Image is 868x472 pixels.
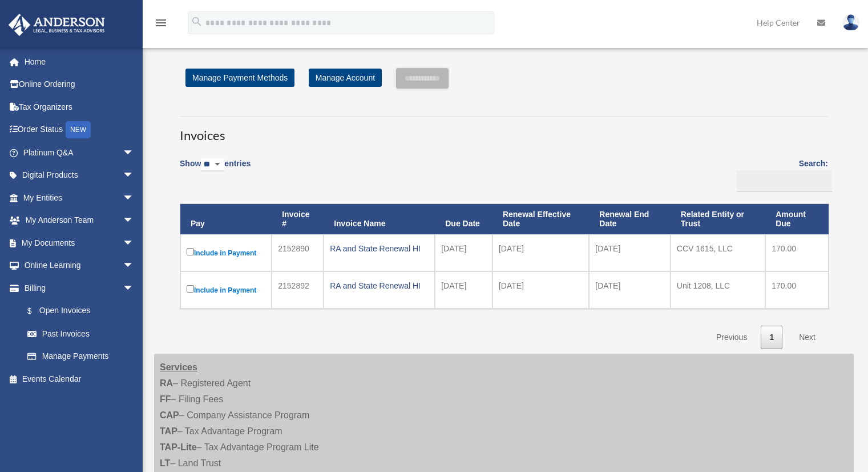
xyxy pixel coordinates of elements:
[272,234,324,271] td: 2152890
[160,394,171,404] strong: FF
[123,254,146,278] span: arrow_drop_down
[191,15,203,28] i: search
[671,204,765,235] th: Related Entity or Trust: activate to sort column ascending
[187,283,265,297] label: Include in Payment
[16,322,146,345] a: Past Invoices
[435,234,492,271] td: [DATE]
[123,141,146,165] span: arrow_drop_down
[589,271,671,309] td: [DATE]
[8,95,151,118] a: Tax Organizers
[8,164,151,187] a: Digital Productsarrow_drop_down
[8,118,151,142] a: Order StatusNEW
[16,345,146,368] a: Manage Payments
[201,158,224,171] select: Showentries
[708,326,756,349] a: Previous
[330,241,429,257] div: RA and State Renewal HI
[187,285,194,293] input: Include in Payment
[842,14,859,31] img: User Pic
[187,246,265,260] label: Include in Payment
[160,426,177,436] strong: TAP
[765,234,829,271] td: 170.00
[765,271,829,309] td: 170.00
[733,157,828,192] label: Search:
[123,277,146,300] span: arrow_drop_down
[492,204,589,235] th: Renewal Effective Date: activate to sort column ascending
[330,278,429,294] div: RA and State Renewal HI
[272,204,324,235] th: Invoice #: activate to sort column ascending
[492,271,589,309] td: [DATE]
[790,326,824,349] a: Next
[187,248,194,255] input: Include in Payment
[180,157,251,183] label: Show entries
[435,271,492,309] td: [DATE]
[5,14,108,36] img: Anderson Advisors Platinum Portal
[123,209,146,233] span: arrow_drop_down
[8,209,151,232] a: My Anderson Teamarrow_drop_down
[309,69,382,87] a: Manage Account
[123,231,146,255] span: arrow_drop_down
[180,204,272,235] th: Pay: activate to sort column descending
[160,378,173,388] strong: RA
[66,121,91,138] div: NEW
[671,234,765,271] td: CCV 1615, LLC
[737,170,832,192] input: Search:
[8,50,151,73] a: Home
[435,204,492,235] th: Due Date: activate to sort column ascending
[8,231,151,254] a: My Documentsarrow_drop_down
[16,299,140,323] a: $Open Invoices
[123,186,146,210] span: arrow_drop_down
[8,141,151,164] a: Platinum Q&Aarrow_drop_down
[180,116,828,145] h3: Invoices
[272,271,324,309] td: 2152892
[185,69,294,87] a: Manage Payment Methods
[765,204,829,235] th: Amount Due: activate to sort column ascending
[154,16,168,30] i: menu
[492,234,589,271] td: [DATE]
[589,234,671,271] td: [DATE]
[123,164,146,187] span: arrow_drop_down
[671,271,765,309] td: Unit 1208, LLC
[761,326,782,349] a: 1
[324,204,435,235] th: Invoice Name: activate to sort column ascending
[34,304,39,318] span: $
[160,362,197,372] strong: Services
[160,442,197,452] strong: TAP-Lite
[8,186,151,209] a: My Entitiesarrow_drop_down
[8,277,146,299] a: Billingarrow_drop_down
[154,20,168,30] a: menu
[8,367,151,390] a: Events Calendar
[8,254,151,277] a: Online Learningarrow_drop_down
[8,73,151,96] a: Online Ordering
[160,458,170,468] strong: LT
[160,410,179,420] strong: CAP
[589,204,671,235] th: Renewal End Date: activate to sort column ascending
